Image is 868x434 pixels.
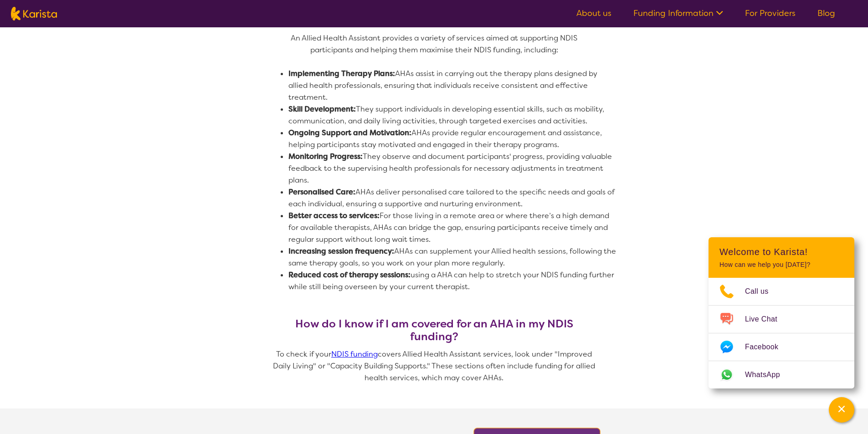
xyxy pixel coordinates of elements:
span: For those living in a remote area or where there’s a high demand for available therapists, AHAs c... [288,211,611,244]
span: Live Chat [745,312,788,326]
h2: Welcome to Karista! [719,246,843,257]
strong: Increasing session frequency: [288,246,394,256]
ul: Choose channel [709,278,854,388]
span: WhatsApp [745,368,791,382]
strong: Implementing Therapy Plans: [288,69,395,78]
span: AHAs deliver personalised care tailored to the specific needs and goals of each individual, ensur... [288,187,616,209]
span: AHAs assist in carrying out the therapy plans designed by allied health professionals, ensuring t... [288,69,599,102]
a: Blog [817,8,835,19]
span: AHAs can supplement your Allied health sessions, following the same therapy goals, so you work on... [288,246,618,268]
span: Facebook [745,340,789,354]
a: For Providers [745,8,796,19]
a: Funding Information [633,8,723,19]
strong: Monitoring Progress: [288,152,363,161]
span: Call us [745,285,780,298]
h3: How do I know if I am covered for an AHA in my NDIS funding? [270,317,598,343]
p: An Allied Health Assistant provides a variety of services aimed at supporting NDIS participants a... [270,32,598,56]
strong: Ongoing Support and Motivation: [288,128,411,138]
strong: Skill Development: [288,104,356,114]
button: Channel Menu [829,397,854,423]
span: They support individuals in developing essential skills, such as mobility, communication, and dai... [288,104,606,126]
span: using a AHA can help to stretch your NDIS funding further while still being overseen by your curr... [288,270,616,291]
span: They observe and document participants' progress, providing valuable feedback to the supervising ... [288,152,614,185]
a: NDIS funding [331,349,378,359]
strong: Reduced cost of therapy sessions: [288,270,411,280]
div: Channel Menu [709,237,854,388]
p: To check if your covers Allied Health Assistant services, look under "Improved Daily Living" or "... [270,348,598,384]
p: How can we help you [DATE]? [719,261,843,269]
span: AHAs provide regular encouragement and assistance, helping participants stay motivated and engage... [288,128,604,149]
a: Web link opens in a new tab. [709,361,854,388]
a: About us [576,8,611,19]
img: Karista logo [11,7,57,20]
strong: Better access to services: [288,211,380,220]
strong: Personalised Care: [288,187,355,197]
